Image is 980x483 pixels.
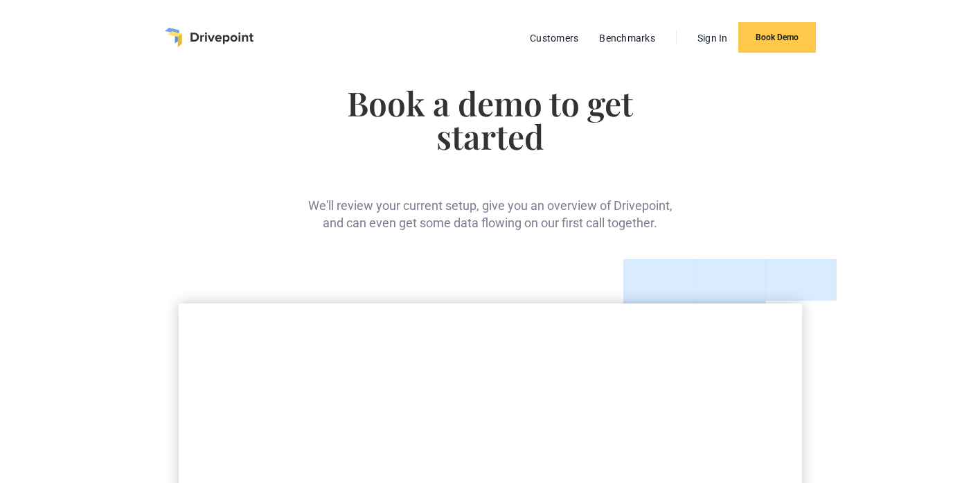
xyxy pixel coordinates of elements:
[304,86,676,152] h1: Book a demo to get started
[691,29,735,47] a: Sign In
[738,22,816,53] a: Book Demo
[523,29,585,47] a: Customers
[304,175,676,231] div: We'll review your current setup, give you an overview of Drivepoint, and can even get some data f...
[165,28,253,47] a: home
[592,29,662,47] a: Benchmarks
